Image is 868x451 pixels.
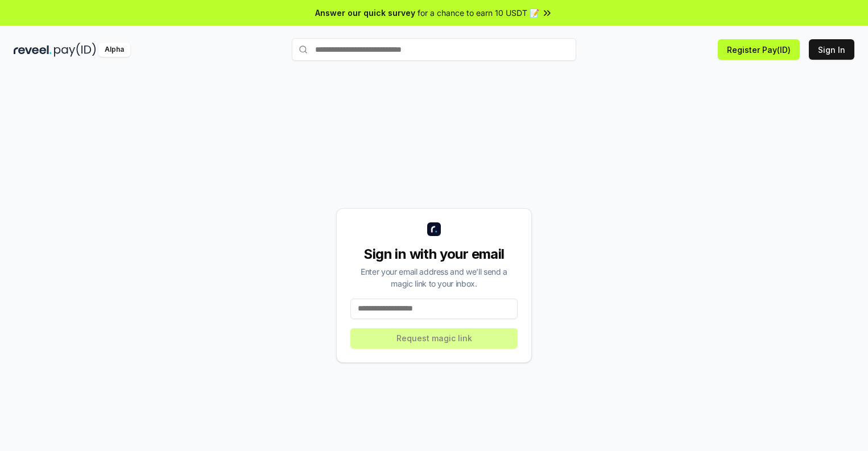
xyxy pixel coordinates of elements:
div: Enter your email address and we’ll send a magic link to your inbox. [350,266,518,289]
div: Alpha [98,43,130,57]
button: Register Pay(ID) [718,39,800,60]
img: pay_id [54,43,96,57]
span: Answer our quick survey [315,7,415,19]
img: reveel_dark [14,43,52,57]
button: Sign In [809,39,854,60]
div: Sign in with your email [350,245,518,263]
span: for a chance to earn 10 USDT 📝 [418,7,539,19]
img: logo_small [427,222,441,236]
